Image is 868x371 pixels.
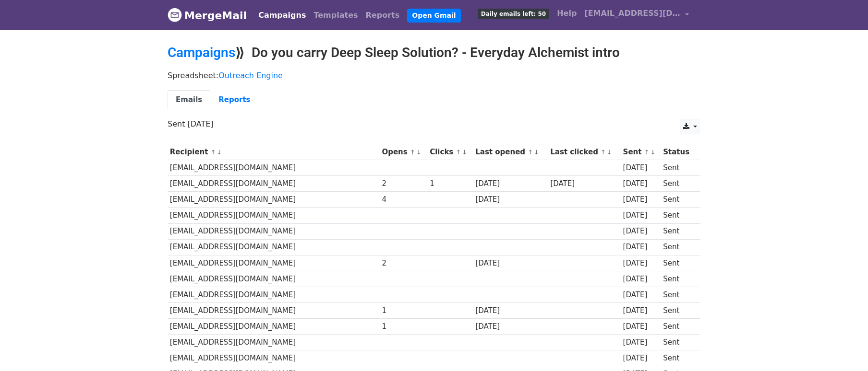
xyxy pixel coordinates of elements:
td: [EMAIL_ADDRESS][DOMAIN_NAME] [168,239,380,255]
td: Sent [661,255,695,271]
a: Daily emails left: 50 [474,4,553,23]
div: [DATE] [623,194,659,205]
td: [EMAIL_ADDRESS][DOMAIN_NAME] [168,160,380,176]
div: [DATE] [623,290,659,301]
div: [DATE] [475,194,545,205]
div: [DATE] [623,274,659,285]
td: Sent [661,350,695,366]
a: ↓ [607,149,612,156]
div: [DATE] [623,305,659,316]
a: MergeMail [168,5,247,25]
th: Opens [380,144,428,160]
a: Reports [210,90,258,110]
td: Sent [661,192,695,208]
div: [DATE] [623,178,659,189]
th: Sent [621,144,661,160]
a: ↓ [462,149,467,156]
div: [DATE] [623,162,659,174]
a: ↑ [456,149,461,156]
h2: ⟫ Do you carry Deep Sleep Solution? - Everyday Alchemist intro [168,45,700,61]
div: [DATE] [623,226,659,237]
a: Open Gmail [407,9,460,23]
a: ↓ [534,149,539,156]
td: [EMAIL_ADDRESS][DOMAIN_NAME] [168,176,380,192]
td: Sent [661,239,695,255]
td: [EMAIL_ADDRESS][DOMAIN_NAME] [168,287,380,302]
span: Daily emails left: 50 [478,9,549,19]
td: [EMAIL_ADDRESS][DOMAIN_NAME] [168,319,380,335]
a: ↑ [644,149,650,156]
td: [EMAIL_ADDRESS][DOMAIN_NAME] [168,192,380,208]
td: Sent [661,287,695,302]
td: Sent [661,319,695,335]
div: [DATE] [623,321,659,332]
td: [EMAIL_ADDRESS][DOMAIN_NAME] [168,335,380,350]
div: [DATE] [550,178,618,189]
td: Sent [661,160,695,176]
td: [EMAIL_ADDRESS][DOMAIN_NAME] [168,255,380,271]
div: [DATE] [623,258,659,269]
div: 2 [382,258,425,269]
div: 1 [382,321,425,332]
div: 1 [382,305,425,316]
td: [EMAIL_ADDRESS][DOMAIN_NAME] [168,350,380,366]
th: Recipient [168,144,380,160]
a: Campaigns [254,6,310,25]
a: Reports [362,6,404,25]
div: [DATE] [623,337,659,348]
th: Last opened [473,144,548,160]
div: [DATE] [623,353,659,364]
a: ↓ [217,149,222,156]
td: Sent [661,176,695,192]
p: Spreadsheet: [168,70,700,81]
a: Templates [310,6,362,25]
td: Sent [661,303,695,319]
div: [DATE] [475,258,545,269]
td: [EMAIL_ADDRESS][DOMAIN_NAME] [168,303,380,319]
a: ↑ [601,149,606,156]
td: [EMAIL_ADDRESS][DOMAIN_NAME] [168,208,380,223]
div: 1 [430,178,470,189]
a: ↑ [211,149,216,156]
th: Last clicked [548,144,621,160]
iframe: Chat Widget [820,325,868,371]
td: [EMAIL_ADDRESS][DOMAIN_NAME] [168,223,380,239]
th: Clicks [427,144,473,160]
div: 2 [382,178,425,189]
img: MergeMail logo [168,8,182,22]
div: [DATE] [623,242,659,253]
a: Help [553,4,580,23]
td: Sent [661,335,695,350]
a: ↓ [416,149,422,156]
a: Emails [168,90,210,110]
div: [DATE] [623,210,659,221]
div: [DATE] [475,305,545,316]
th: Status [661,144,695,160]
td: Sent [661,223,695,239]
p: Sent [DATE] [168,119,700,129]
div: 4 [382,194,425,205]
a: ↑ [410,149,415,156]
a: ↑ [528,149,533,156]
a: [EMAIL_ADDRESS][DOMAIN_NAME] [580,4,693,26]
div: [DATE] [475,178,545,189]
a: Outreach Engine [218,71,283,80]
td: Sent [661,208,695,223]
div: [DATE] [475,321,545,332]
td: Sent [661,271,695,287]
td: [EMAIL_ADDRESS][DOMAIN_NAME] [168,271,380,287]
a: ↓ [650,149,655,156]
span: [EMAIL_ADDRESS][DOMAIN_NAME] [584,8,680,19]
a: Campaigns [168,45,235,60]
